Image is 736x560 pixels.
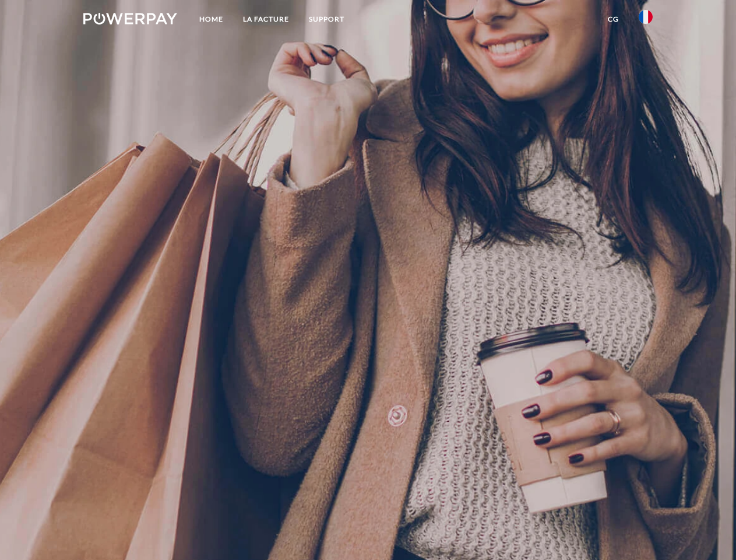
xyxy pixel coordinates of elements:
[639,10,653,24] img: fr
[299,9,354,30] a: Support
[189,9,233,30] a: Home
[233,9,299,30] a: LA FACTURE
[598,9,629,30] a: CG
[83,13,177,24] img: logo-powerpay-white.svg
